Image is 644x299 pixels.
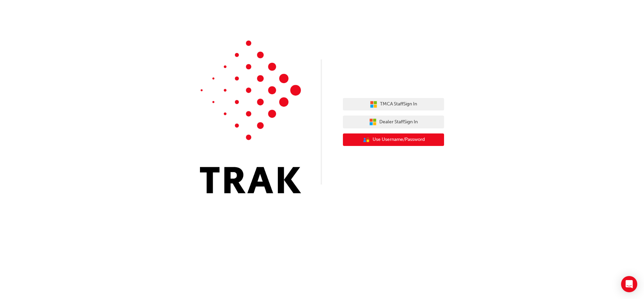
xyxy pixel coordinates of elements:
img: Trak [200,41,301,193]
button: TMCA StaffSign In [343,98,444,111]
span: TMCA Staff Sign In [380,100,417,108]
span: Use Username/Password [373,136,425,144]
span: Dealer Staff Sign In [379,118,418,126]
button: Use Username/Password [343,133,444,146]
button: Dealer StaffSign In [343,116,444,128]
div: Open Intercom Messenger [621,276,637,292]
